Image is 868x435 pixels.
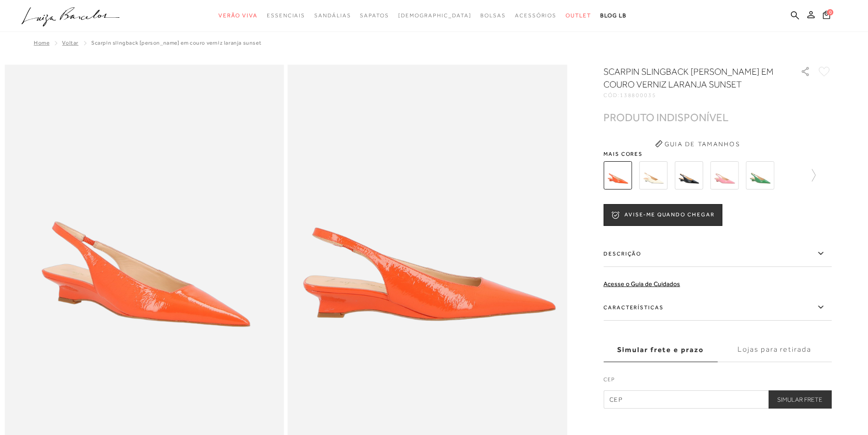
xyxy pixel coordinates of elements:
[603,161,632,189] img: SCARPIN SLINGBACK ANABELA EM COURO VERNIZ LARANJA SUNSET
[603,204,722,226] button: AVISE-ME QUANDO CHEGAR
[360,12,389,19] span: Sapatos
[314,7,351,24] a: noSubCategoriesText
[398,7,472,24] a: noSubCategoriesText
[267,12,305,19] span: Essenciais
[603,390,832,409] input: CEP
[820,10,833,22] button: 0
[603,65,774,91] h1: SCARPIN SLINGBACK [PERSON_NAME] EM COURO VERNIZ LARANJA SUNSET
[717,338,832,362] label: Lojas para retirada
[603,338,717,362] label: Simular frete e prazo
[603,241,832,267] label: Descrição
[34,40,49,46] a: Home
[603,375,832,388] label: CEP
[603,280,680,287] a: Acesse o Guia de Cuidados
[603,151,832,157] span: Mais cores
[218,7,258,24] a: noSubCategoriesText
[566,7,591,24] a: noSubCategoriesText
[480,7,506,24] a: noSubCategoriesText
[267,7,305,24] a: noSubCategoriesText
[600,7,627,24] a: BLOG LB
[360,7,389,24] a: noSubCategoriesText
[603,113,728,122] div: PRODUTO INDISPONÍVEL
[314,12,351,19] span: Sandálias
[62,40,78,46] a: Voltar
[746,161,774,189] img: SCARPIN SLINGBACK ANABELA EM COURO VERNIZ VERDE TREVO
[566,12,591,19] span: Outlet
[710,161,738,189] img: SCARPIN SLINGBACK ANABELA EM COURO VERNIZ ROSA CEREJEIRA
[218,12,258,19] span: Verão Viva
[480,12,506,19] span: Bolsas
[603,294,832,321] label: Características
[652,137,743,151] button: Guia de Tamanhos
[603,92,786,98] div: CÓD:
[398,12,472,19] span: [DEMOGRAPHIC_DATA]
[91,40,261,46] span: SCARPIN SLINGBACK [PERSON_NAME] EM COURO VERNIZ LARANJA SUNSET
[675,161,703,189] img: SCARPIN SLINGBACK ANABELA EM COURO VERNIZ PRETO
[620,92,656,98] span: 138800035
[827,9,833,15] span: 0
[768,390,832,409] button: Simular Frete
[515,7,556,24] a: noSubCategoriesText
[515,12,556,19] span: Acessórios
[639,161,667,189] img: SCARPIN SLINGBACK ANABELA EM COURO VERNIZ OFF WHITE
[600,12,627,19] span: BLOG LB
